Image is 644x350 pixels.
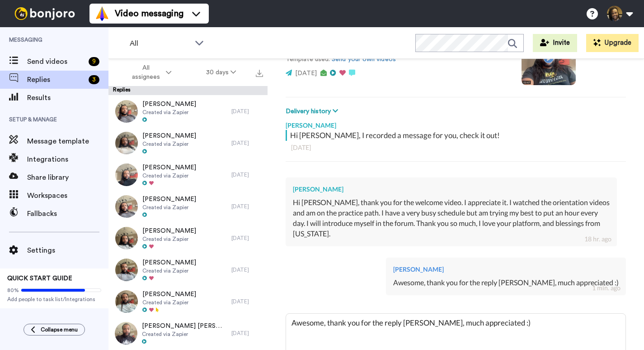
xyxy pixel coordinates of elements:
[253,66,266,79] button: Export all results that match these filters now.
[231,266,263,273] div: [DATE]
[95,6,109,21] img: vm-color.svg
[27,154,108,165] span: Integrations
[27,208,108,219] span: Fallbacks
[142,258,196,267] span: [PERSON_NAME]
[108,127,268,159] a: [PERSON_NAME]Created via Zapier[DATE]
[115,7,183,20] span: Video messaging
[586,34,639,52] button: Upgrade
[89,57,99,66] div: 9
[332,56,396,62] a: Send your own videos
[115,132,138,154] img: e3c69a84-f8a4-48a4-aabb-5628fec35d4e-thumb.jpg
[115,195,138,218] img: 6310aab0-a128-4a80-9abd-60b83d254cf3-thumb.jpg
[291,143,620,152] div: [DATE]
[142,100,196,109] span: [PERSON_NAME]
[142,267,196,274] span: Created via Zapier
[142,195,196,204] span: [PERSON_NAME]
[231,139,263,147] div: [DATE]
[142,331,227,338] span: Created via Zapier
[231,330,263,337] div: [DATE]
[293,185,610,194] div: [PERSON_NAME]
[231,298,263,305] div: [DATE]
[286,106,341,116] button: Delivery history
[89,75,99,84] div: 3
[142,172,196,179] span: Created via Zapier
[142,235,196,243] span: Created via Zapier
[115,100,138,123] img: 438439f4-27b7-4d7a-a13b-65a2a5cb7eaf-thumb.jpg
[115,259,138,281] img: 721eb788-2d3c-4b64-b67e-44f5d6203017-thumb.jpg
[27,245,108,256] span: Settings
[115,322,137,345] img: 4c1ebf75-0077-4a4e-b2d5-389313698e97-thumb.jpg
[108,96,268,127] a: [PERSON_NAME]Created via Zapier[DATE]
[108,286,268,317] a: [PERSON_NAME]Created via Zapier[DATE]
[27,172,108,183] span: Share library
[142,109,196,116] span: Created via Zapier
[142,321,227,331] span: [PERSON_NAME] [PERSON_NAME]
[142,204,196,211] span: Created via Zapier
[142,226,196,235] span: [PERSON_NAME]
[293,197,610,239] div: Hi [PERSON_NAME], thank you for the welcome video. I appreciate it. I watched the orientation vid...
[27,136,108,147] span: Message template
[108,222,268,254] a: [PERSON_NAME]Created via Zapier[DATE]
[142,131,196,140] span: [PERSON_NAME]
[11,7,79,20] img: bj-logo-header-white.svg
[27,56,85,67] span: Send videos
[584,235,611,244] div: 18 hr. ago
[27,190,108,201] span: Workspaces
[127,63,164,82] span: All assignees
[7,296,101,303] span: Add people to task list/Integrations
[41,326,78,333] span: Collapse menu
[142,299,196,306] span: Created via Zapier
[231,235,263,242] div: [DATE]
[286,116,626,130] div: [PERSON_NAME]
[592,283,620,292] div: 1 min. ago
[231,171,263,178] div: [DATE]
[142,163,196,172] span: [PERSON_NAME]
[130,38,190,49] span: All
[231,108,263,115] div: [DATE]
[108,317,268,349] a: [PERSON_NAME] [PERSON_NAME]Created via Zapier[DATE]
[393,265,619,274] div: [PERSON_NAME]
[7,287,19,294] span: 80%
[108,159,268,191] a: [PERSON_NAME]Created via Zapier[DATE]
[393,278,619,288] div: Awesome, thank you for the reply [PERSON_NAME], much appreciated :)
[189,64,254,81] button: 30 days
[533,34,577,52] button: Invite
[115,290,138,313] img: 64cd9dc1-4f4a-41d2-9dfb-45bee1a21e7e-thumb.jpg
[115,227,138,249] img: a5f1bb91-c32d-4685-9bbf-45989382fef4-thumb.jpg
[24,324,85,336] button: Collapse menu
[7,275,72,282] span: QUICK START GUIDE
[256,70,263,77] img: export.svg
[295,70,317,77] span: [DATE]
[108,191,268,222] a: [PERSON_NAME]Created via Zapier[DATE]
[142,290,196,299] span: [PERSON_NAME]
[142,140,196,148] span: Created via Zapier
[290,130,624,141] div: Hi [PERSON_NAME], I recorded a message for you, check it out!
[27,74,85,85] span: Replies
[110,60,189,85] button: All assignees
[108,254,268,286] a: [PERSON_NAME]Created via Zapier[DATE]
[115,163,138,186] img: eec86897-0adc-4937-add6-6c4d2a00ee99-thumb.jpg
[231,203,263,210] div: [DATE]
[108,86,268,95] div: Replies
[27,92,108,103] span: Results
